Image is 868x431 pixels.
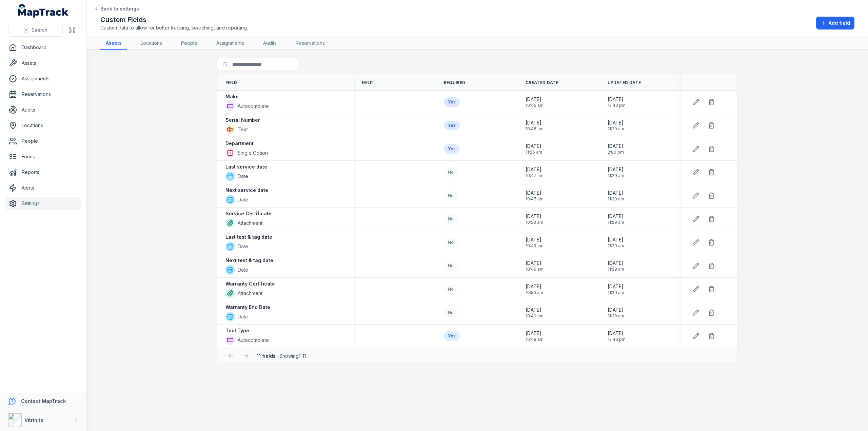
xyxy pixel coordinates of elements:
time: 23/04/2025, 11:26:01 am [526,143,542,155]
span: 10:50 am [526,290,543,295]
span: [DATE] [608,143,624,150]
time: 23/04/2025, 10:47:41 am [526,190,544,202]
span: 10:49 am [526,267,544,272]
strong: Last test & tag date [225,234,272,240]
span: 11:26 am [526,150,542,155]
span: [DATE] [526,190,544,196]
span: Updated Date [608,80,641,85]
span: 10:48 am [526,126,544,132]
strong: Serial Number [225,117,260,123]
strong: Next test & tag date [225,257,273,264]
a: Reservations [5,87,81,101]
time: 23/04/2025, 10:47:26 am [526,166,544,178]
time: 23/04/2025, 11:29:33 am [608,119,624,132]
time: 23/04/2025, 10:49:47 am [526,260,544,272]
a: People [176,37,203,50]
span: Date [238,267,248,273]
a: Locations [5,119,81,132]
a: People [5,134,81,148]
time: 08/08/2025, 12:40:52 pm [608,96,626,108]
a: Alerts [5,181,81,195]
a: Locations [135,37,167,50]
a: Forms [5,150,81,163]
strong: Tool Type [225,327,249,334]
strong: Department [225,140,254,147]
a: Reports [5,165,81,179]
time: 23/04/2025, 11:29:57 am [608,260,624,272]
a: Dashboard [5,41,81,54]
span: [DATE] [526,283,543,290]
div: No [444,261,458,271]
span: 10:49 am [526,313,544,319]
span: [DATE] [608,96,626,103]
span: [DATE] [526,96,544,103]
strong: Vitrinite [24,417,43,423]
span: 11:29 am [608,220,624,225]
time: 23/04/2025, 10:53:14 am [526,213,543,225]
strong: Make [225,93,239,100]
span: 10:46 am [526,103,544,108]
span: [DATE] [608,213,624,220]
span: 11:29 am [608,313,624,319]
a: Audits [5,103,81,117]
span: Search [32,27,47,34]
strong: Next service date [225,187,268,194]
time: 08/08/2025, 12:43:09 pm [608,330,626,342]
span: Date [238,313,248,320]
span: 11:29 am [608,173,624,178]
strong: Warranty End Date [225,304,270,311]
a: Audits [258,37,282,50]
a: Reservations [290,37,330,50]
time: 23/04/2025, 10:50:11 am [526,283,543,295]
strong: Warranty Certificate [225,280,275,287]
span: Help [362,80,373,85]
span: [DATE] [526,119,544,126]
a: MapTrack [18,4,69,18]
span: 11:29 am [608,267,624,272]
a: Settings [5,197,81,210]
a: Assets [5,56,81,70]
div: Yes [444,331,460,341]
span: Date [238,243,248,250]
a: Assignments [5,72,81,85]
span: [DATE] [608,330,626,337]
div: Yes [444,144,460,154]
strong: Contact MapTrack [21,398,66,404]
span: [DATE] [526,143,542,150]
span: [DATE] [608,260,624,267]
span: [DATE] [608,307,624,313]
span: Back to settings [100,5,139,12]
time: 30/04/2025, 10:48:43 am [526,330,544,342]
div: No [444,191,458,200]
span: Add field [829,20,850,26]
span: [DATE] [526,307,544,313]
span: 12:40 pm [608,103,626,108]
span: Autocomplete [238,337,269,344]
time: 23/04/2025, 10:49:58 am [526,307,544,319]
span: 10:48 am [526,337,544,342]
span: Required [444,80,465,85]
time: 23/04/2025, 11:29:57 am [608,190,624,202]
time: 09/09/2025, 2:00:26 pm [608,143,624,155]
div: No [444,214,458,224]
span: Attachment [238,220,262,227]
time: 23/04/2025, 11:29:27 am [608,283,624,295]
time: 23/04/2025, 11:29:57 am [608,236,624,249]
span: [DATE] [608,283,624,290]
div: Yes [444,121,460,130]
span: [DATE] [526,236,544,243]
span: [DATE] [608,119,624,126]
span: 10:47 am [526,196,544,202]
span: Single Option [238,150,268,156]
button: Search [8,24,63,37]
span: 12:43 pm [608,337,626,342]
div: Yes [444,97,460,107]
span: Text [238,126,248,133]
time: 23/04/2025, 10:49:39 am [526,236,544,249]
time: 23/04/2025, 10:46:25 am [526,96,544,108]
span: 11:29 am [608,243,624,249]
span: Custom data to allow for better tracking, searching, and reporting. [100,24,248,31]
span: 10:47 am [526,173,544,178]
span: Created Date [526,80,558,85]
div: No [444,238,458,247]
